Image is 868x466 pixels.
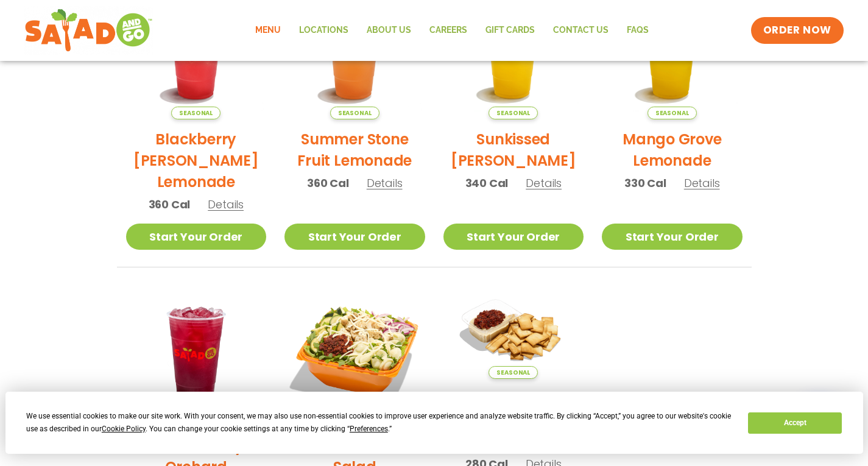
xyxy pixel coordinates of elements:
span: Details [684,175,720,191]
span: 330 Cal [624,175,666,191]
a: Contact Us [544,16,618,44]
img: Product photo for Black Cherry Orchard Lemonade [126,286,267,426]
h2: Sunkissed [PERSON_NAME] [443,129,584,171]
a: ORDER NOW [751,17,844,44]
span: Preferences [350,425,388,433]
span: Cookie Policy [102,425,146,433]
span: 340 Cal [465,175,509,191]
span: Seasonal [171,107,221,119]
h2: Mango Grove Lemonade [602,129,743,171]
a: Careers [420,16,476,44]
a: Locations [290,16,358,44]
div: We use essential cookies to make our site work. With your consent, we may also use non-essential ... [26,410,733,436]
img: Product photo for Sundried Tomato Hummus & Pita Chips [443,286,584,380]
button: Accept [748,412,842,434]
a: Start Your Order [602,224,743,250]
div: Cookie Consent Prompt [5,392,863,454]
span: 360 Cal [307,175,349,191]
img: Product photo for Tuscan Summer Salad [284,286,425,426]
a: About Us [358,16,420,44]
h2: Sundried Tomato Hummus & Pita Chips [443,388,584,452]
a: FAQs [618,16,658,44]
a: Menu [246,16,290,44]
a: Start Your Order [126,224,267,250]
span: 360 Cal [149,196,191,213]
h2: Blackberry [PERSON_NAME] Lemonade [126,129,267,192]
h2: Summer Stone Fruit Lemonade [284,129,425,171]
span: ORDER NOW [763,23,831,38]
span: Seasonal [489,107,538,119]
a: Start Your Order [284,224,425,250]
span: Seasonal [330,107,379,119]
span: Seasonal [647,107,697,119]
span: Details [526,175,562,191]
span: Seasonal [489,366,538,379]
nav: Menu [246,16,658,44]
a: GIFT CARDS [476,16,544,44]
img: new-SAG-logo-768×292 [24,6,153,55]
span: Details [208,197,244,212]
a: Start Your Order [443,224,584,250]
span: Details [367,175,403,191]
